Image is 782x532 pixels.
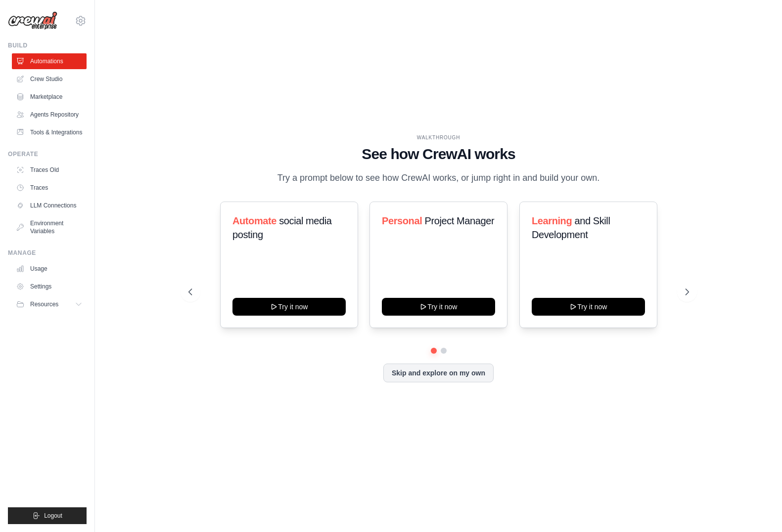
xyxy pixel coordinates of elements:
[532,298,645,316] button: Try it now
[12,198,87,213] a: LLM Connections
[232,215,332,240] span: social media posting
[188,134,689,141] div: WALKTHROUGH
[12,89,87,105] a: Marketplace
[232,215,276,226] span: Automate
[12,53,87,69] a: Automations
[232,298,346,316] button: Try it now
[425,215,495,226] span: Project Manager
[12,180,87,196] a: Traces
[12,107,87,123] a: Agents Repository
[8,41,87,49] div: Build
[382,215,422,226] span: Personal
[188,145,689,163] h1: See how CrewAI works
[383,364,494,382] button: Skip and explore on my own
[8,150,87,158] div: Operate
[8,507,87,524] button: Logout
[44,512,62,520] span: Logout
[532,215,572,226] span: Learning
[12,261,87,277] a: Usage
[273,171,605,185] p: Try a prompt below to see how CrewAI works, or jump right in and build your own.
[532,215,610,240] span: and Skill Development
[12,162,87,178] a: Traces Old
[8,11,57,30] img: Logo
[12,71,87,87] a: Crew Studio
[12,215,87,239] a: Environment Variables
[382,298,495,316] button: Try it now
[12,279,87,294] a: Settings
[12,124,87,140] a: Tools & Integrations
[12,296,87,312] button: Resources
[30,300,58,308] span: Resources
[8,249,87,257] div: Manage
